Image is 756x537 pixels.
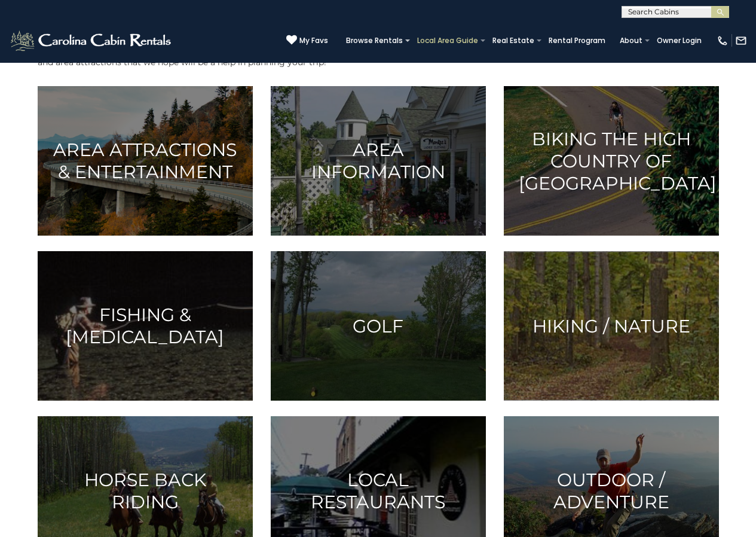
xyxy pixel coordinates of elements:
[299,35,328,46] span: My Favs
[53,304,238,348] h3: Fishing & [MEDICAL_DATA]
[38,86,253,236] a: Area Attractions & Entertainment
[271,251,486,401] a: Golf
[735,35,747,47] img: mail-regular-white.png
[504,86,719,236] a: Biking the High Country of [GEOGRAPHIC_DATA]
[286,469,471,513] h3: Local Restaurants
[614,32,648,49] a: About
[53,139,238,183] h3: Area Attractions & Entertainment
[53,469,238,513] h3: Horse Back Riding
[486,32,540,49] a: Real Estate
[271,86,486,236] a: Area Information
[651,32,708,49] a: Owner Login
[286,315,471,337] h3: Golf
[519,469,704,513] h3: Outdoor / Adventure
[519,315,704,337] h3: Hiking / Nature
[519,128,704,194] h3: Biking the High Country of [GEOGRAPHIC_DATA]
[286,139,471,183] h3: Area Information
[411,32,484,49] a: Local Area Guide
[340,32,409,49] a: Browse Rentals
[9,29,175,53] img: White-1-2.png
[38,251,253,401] a: Fishing & [MEDICAL_DATA]
[504,251,719,401] a: Hiking / Nature
[286,35,328,47] a: My Favs
[717,35,729,47] img: phone-regular-white.png
[543,32,611,49] a: Rental Program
